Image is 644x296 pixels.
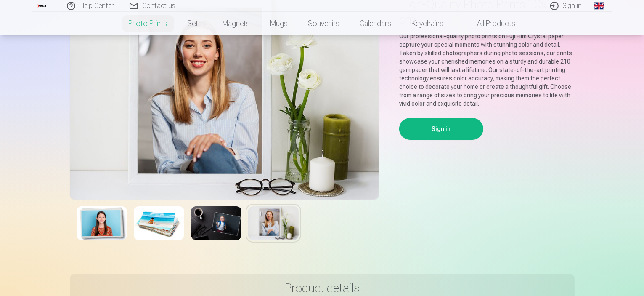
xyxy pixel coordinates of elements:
img: /v2 [35,3,48,8]
a: Calendars [350,12,402,35]
button: Sign in [399,118,483,140]
a: Souvenirs [298,12,350,35]
p: Our professional-quality photo prints on Fuji Film Crystal paper capture your special moments wit... [399,32,575,108]
a: Mugs [260,12,298,35]
a: Magnets [212,12,260,35]
a: Sets [178,12,212,35]
a: All products [454,12,526,35]
a: Keychains [402,12,454,35]
h3: Product details [77,280,568,296]
a: Photo prints [119,12,178,35]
